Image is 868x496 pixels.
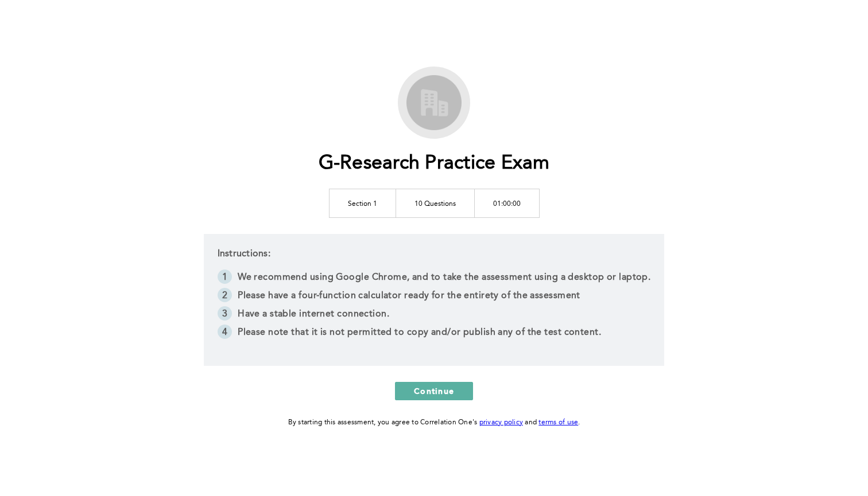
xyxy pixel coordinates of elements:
td: 01:00:00 [474,189,539,217]
img: G-Research [402,71,466,134]
li: Please note that it is not permitted to copy and/or publish any of the test content. [218,325,651,343]
div: Instructions: [204,234,665,366]
span: Continue [414,385,454,396]
td: 10 Questions [396,189,474,217]
li: Have a stable internet connection. [218,306,651,325]
a: terms of use [538,419,578,426]
a: privacy policy [479,419,524,426]
div: By starting this assessment, you agree to Correlation One's and . [288,416,580,429]
li: We recommend using Google Chrome, and to take the assessment using a desktop or laptop. [218,270,651,288]
td: Section 1 [329,189,396,217]
button: Continue [395,382,473,400]
li: Please have a four-function calculator ready for the entirety of the assessment [218,288,651,306]
h1: G-Research Practice Exam [319,152,550,175]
